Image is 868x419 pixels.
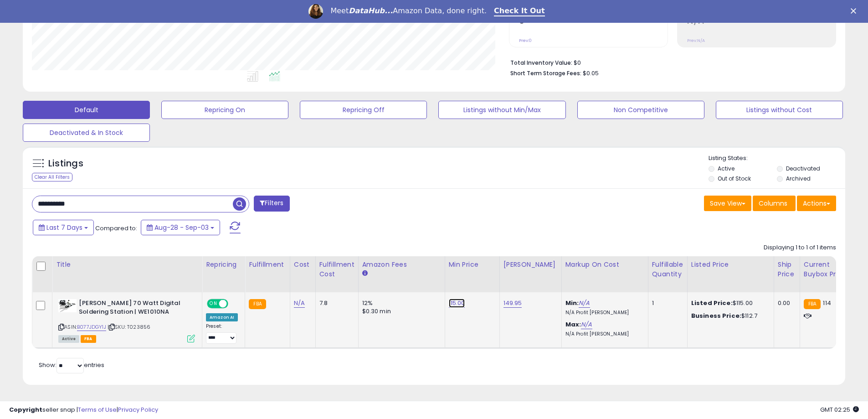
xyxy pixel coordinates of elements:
[565,299,579,307] b: Min:
[759,199,787,208] span: Columns
[362,299,438,307] div: 12%
[9,405,42,414] strong: Copyright
[687,38,705,43] small: Prev: N/A
[510,57,829,67] li: $0
[308,4,323,19] img: Profile image for Georgie
[154,223,209,232] span: Aug-28 - Sep-03
[579,299,590,308] a: N/A
[510,59,572,67] b: Total Inventory Value:
[438,101,565,119] button: Listings without Min/Max
[510,69,581,77] b: Short Term Storage Fees:
[753,196,796,211] button: Columns
[33,220,94,235] button: Last 7 Days
[362,269,368,278] small: Amazon Fees.
[561,256,648,292] th: The percentage added to the cost of goods (COGS) that forms the calculator for Min & Max prices.
[362,307,438,316] div: $0.30 min
[691,299,767,307] div: $115.00
[797,196,836,211] button: Actions
[778,260,796,279] div: Ship Price
[565,331,641,337] p: N/A Profit [PERSON_NAME]
[58,299,195,341] div: ASIN:
[652,299,680,307] div: 1
[206,260,241,269] div: Repricing
[786,165,820,172] label: Deactivated
[48,157,83,170] h5: Listings
[249,299,266,309] small: FBA
[519,38,532,43] small: Prev: 0
[141,220,220,235] button: Aug-28 - Sep-03
[227,300,241,308] span: OFF
[108,323,150,331] span: | SKU: T023856
[9,406,158,414] div: seller snap | |
[652,260,683,279] div: Fulfillable Quantity
[449,299,465,308] a: 115.00
[565,310,641,316] p: N/A Profit [PERSON_NAME]
[254,196,289,212] button: Filters
[691,311,741,320] b: Business Price:
[704,196,751,211] button: Save View
[330,6,487,16] div: Meet Amazon Data, done right.
[23,101,150,119] button: Default
[820,405,859,414] span: 2025-09-14 02:25 GMT
[583,69,599,78] span: $0.05
[362,260,441,269] div: Amazon Fees
[786,175,811,182] label: Archived
[718,175,751,182] label: Out of Stock
[39,361,104,369] span: Show: entries
[78,405,117,414] a: Terms of Use
[77,323,106,331] a: B077JDGY1J
[778,299,793,307] div: 0.00
[565,260,644,269] div: Markup on Cost
[319,260,354,279] div: Fulfillment Cost
[58,299,77,312] img: 41yRK+nzODL._SL40_.jpg
[503,299,522,308] a: 149.95
[249,260,286,269] div: Fulfillment
[581,320,592,329] a: N/A
[319,299,351,307] div: 7.8
[95,224,137,233] span: Compared to:
[118,405,158,414] a: Privacy Policy
[58,335,79,343] span: All listings currently available for purchase on Amazon
[23,124,150,142] button: Deactivated & In Stock
[718,165,734,172] label: Active
[161,101,288,119] button: Repricing On
[449,260,496,269] div: Min Price
[503,260,558,269] div: [PERSON_NAME]
[206,323,238,344] div: Preset:
[691,312,767,320] div: $112.7
[206,313,238,321] div: Amazon AI
[349,6,393,15] i: DataHub...
[79,299,190,318] b: [PERSON_NAME] 70 Watt Digital Soldering Station | WE1010NA
[494,6,545,16] a: Check It Out
[56,260,198,269] div: Title
[716,101,843,119] button: Listings without Cost
[823,299,831,307] span: 114
[294,299,305,308] a: N/A
[691,260,770,269] div: Listed Price
[294,260,312,269] div: Cost
[208,300,219,308] span: ON
[709,154,845,163] p: Listing States:
[577,101,704,119] button: Non Competitive
[804,299,821,309] small: FBA
[300,101,427,119] button: Repricing Off
[764,243,836,252] div: Displaying 1 to 1 of 1 items
[565,320,581,329] b: Max:
[81,335,96,343] span: FBA
[691,299,733,307] b: Listed Price:
[851,8,860,14] div: Close
[804,260,851,279] div: Current Buybox Price
[46,223,82,232] span: Last 7 Days
[32,173,72,181] div: Clear All Filters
